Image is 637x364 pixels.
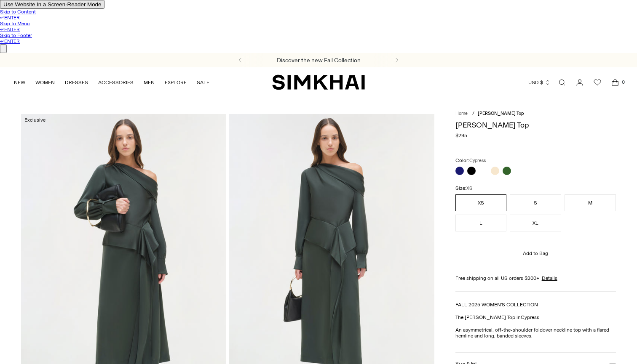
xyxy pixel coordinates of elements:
[565,194,616,211] button: M
[510,215,561,231] button: XL
[14,73,25,92] a: NEW
[455,302,538,308] a: FALL 2025 WOMEN'S COLLECTION
[469,158,486,163] span: Cypress
[607,74,624,91] a: Open cart modal
[521,314,539,320] strong: Cypress
[165,73,187,92] a: EXPLORE
[472,111,474,116] div: /
[619,78,627,86] span: 0
[455,133,467,138] span: $295
[455,121,616,129] h1: [PERSON_NAME] Top
[554,74,570,91] a: Open search modal
[455,185,472,191] label: Size:
[65,73,88,92] a: DRESSES
[98,73,134,92] a: ACCESSORIES
[272,74,365,90] a: SIMKHAI
[455,157,486,163] label: Color:
[455,111,468,116] a: Home
[589,74,606,91] a: Wishlist
[455,111,616,116] nav: breadcrumbs
[277,57,361,64] a: Discover the new Fall Collection
[455,314,616,320] p: The [PERSON_NAME] Top in
[35,73,55,92] a: WOMEN
[528,73,551,92] button: USD $
[455,194,507,211] button: XS
[542,275,557,281] a: Details
[455,327,616,339] p: An asymmetrical, off-the-shoulder foldover neckline top with a flared hemline and long, banded sl...
[510,194,561,211] button: S
[455,243,616,263] button: Add to Bag
[478,111,524,116] span: [PERSON_NAME] Top
[466,186,472,191] span: XS
[571,74,588,91] a: Go to the account page
[523,250,548,256] span: Add to Bag
[455,215,507,231] button: L
[144,73,155,92] a: MEN
[197,73,209,92] a: SALE
[455,275,616,281] div: Free shipping on all US orders $200+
